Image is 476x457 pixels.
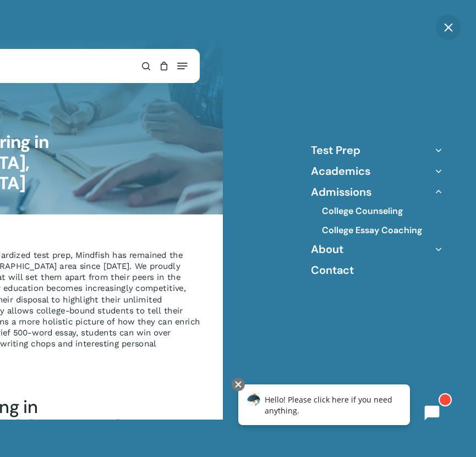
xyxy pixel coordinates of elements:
[177,61,187,70] a: Navigation Menu
[311,263,354,277] a: Contact
[311,143,360,157] a: Test Prep
[227,376,461,442] iframe: Chatbot
[311,242,343,256] a: About
[322,205,403,217] a: College Counseling
[322,224,422,236] a: College Essay Coaching
[155,54,173,78] a: Cart
[311,164,370,178] a: Academics
[311,185,371,199] a: Admissions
